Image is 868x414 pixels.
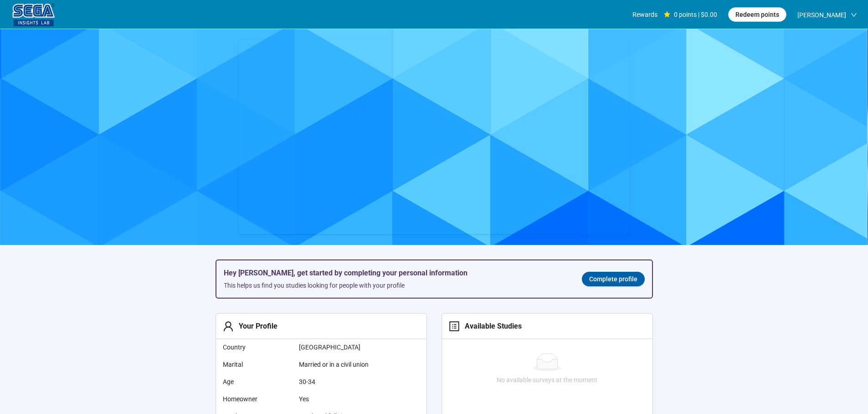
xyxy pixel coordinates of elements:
span: [PERSON_NAME] [797,0,846,30]
span: Marital [223,359,292,369]
div: Your Profile [234,320,277,332]
span: Redeem points [735,10,779,20]
span: Homeowner [223,394,292,404]
span: [GEOGRAPHIC_DATA] [299,342,390,352]
button: Redeem points [728,7,786,22]
span: Age [223,377,292,387]
div: Available Studies [460,320,522,332]
span: Country [223,342,292,352]
h5: Hey [PERSON_NAME], get started by completing your personal information [224,268,567,279]
span: 30-34 [299,377,390,387]
div: This helps us find you studies looking for people with your profile [224,280,567,290]
span: Yes [299,394,390,404]
span: star [664,11,670,18]
span: user [223,321,234,332]
span: down [851,12,857,18]
span: Married or in a civil union [299,359,390,369]
a: Complete profile [582,272,645,286]
span: Complete profile [589,274,637,284]
span: profile [449,321,460,332]
div: No available surveys at the moment [446,375,649,385]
